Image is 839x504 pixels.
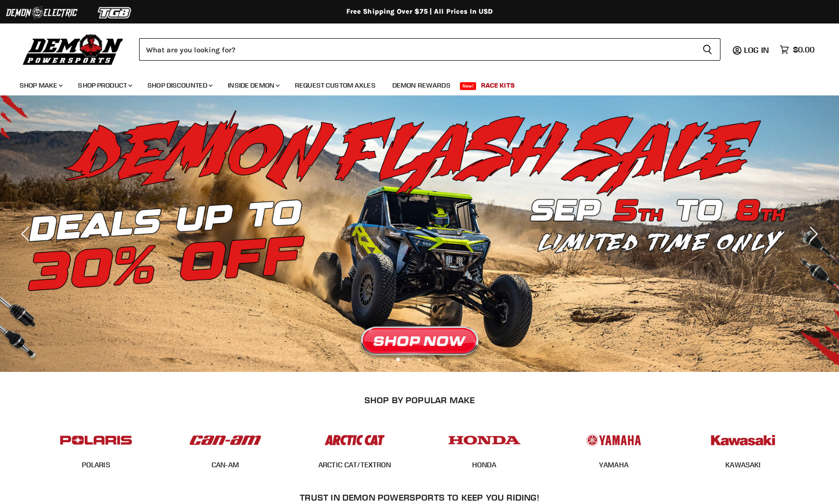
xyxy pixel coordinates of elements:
li: Page dot 2 [407,358,410,361]
a: HONDA [472,460,497,469]
span: $0.00 [793,45,815,54]
li: Page dot 5 [439,358,443,361]
input: Search [139,38,695,61]
a: POLARIS [82,460,110,469]
li: Page dot 4 [429,358,432,361]
a: YAMAHA [599,460,628,469]
h2: Trust In Demon Powersports To Keep You Riding! [51,492,788,503]
a: Shop Make [12,75,69,95]
a: Log in [740,46,775,54]
a: Demon Rewards [385,75,458,95]
ul: Main menu [12,71,812,95]
button: Previous [17,224,37,244]
span: HONDA [472,460,497,470]
span: YAMAHA [599,460,628,470]
img: POPULAR_MAKE_logo_5_20258e7f-293c-4aac-afa8-159eaa299126.jpg [575,425,652,455]
span: CAN-AM [212,460,240,470]
span: KAWASAKI [725,460,761,470]
a: Request Custom Axles [288,75,383,95]
form: Product [139,38,720,61]
a: Shop Discounted [140,75,218,95]
img: POPULAR_MAKE_logo_3_027535af-6171-4c5e-a9bc-f0eccd05c5d6.jpg [316,425,393,455]
a: KAWASAKI [725,460,761,469]
span: ARCTIC CAT/TEXTRON [318,460,391,470]
li: Page dot 1 [396,358,400,361]
a: Inside Demon [220,75,286,95]
button: Next [802,224,822,244]
a: CAN-AM [212,460,240,469]
a: Race Kits [474,75,522,95]
span: POLARIS [82,460,110,470]
li: Page dot 3 [418,358,421,361]
img: POPULAR_MAKE_logo_6_76e8c46f-2d1e-4ecc-b320-194822857d41.jpg [705,425,781,455]
img: TGB Logo 2 [78,3,152,22]
img: POPULAR_MAKE_logo_4_4923a504-4bac-4306-a1be-165a52280178.jpg [446,425,523,455]
div: Free Shipping Over $75 | All Prices In USD [28,7,812,16]
a: Shop Product [71,75,138,95]
h2: SHOP BY POPULAR MAKE [40,395,799,405]
img: POPULAR_MAKE_logo_2_dba48cf1-af45-46d4-8f73-953a0f002620.jpg [58,425,134,455]
img: POPULAR_MAKE_logo_1_adc20308-ab24-48c4-9fac-e3c1a623d575.jpg [187,425,264,455]
button: Search [695,38,720,61]
span: Log in [744,45,769,55]
img: Demon Electric Logo 2 [5,3,78,22]
span: New! [460,82,477,90]
img: Demon Powersports [20,32,127,67]
a: ARCTIC CAT/TEXTRON [318,460,391,469]
a: $0.00 [775,43,819,57]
